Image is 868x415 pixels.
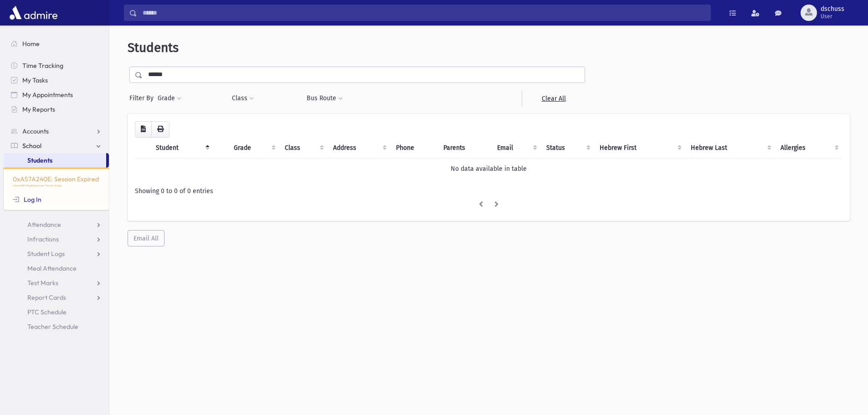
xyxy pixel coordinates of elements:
[22,142,41,150] span: School
[22,91,73,99] span: My Appointments
[492,138,541,159] th: Email: activate to sort column ascending
[22,105,55,113] span: My Reports
[129,93,157,103] span: Filter By
[27,293,66,302] span: Report Cards
[13,184,100,188] p: /School/REG/RegDisplayIndex?Search=burger
[128,40,179,55] span: Students
[13,195,41,204] a: Log In
[22,76,48,84] span: My Tasks
[27,220,61,229] span: Attendance
[151,121,169,138] button: Print
[4,138,109,153] a: School
[821,5,844,13] span: dschuss
[390,138,437,159] th: Phone
[135,158,842,179] td: No data available in table
[4,87,109,102] a: My Appointments
[685,138,775,159] th: Hebrew Last: activate to sort column ascending
[306,90,343,107] button: Bus Route
[328,138,390,159] th: Address: activate to sort column ascending
[27,323,78,331] span: Teacher Schedule
[541,138,594,159] th: Status: activate to sort column ascending
[22,40,40,48] span: Home
[4,36,109,51] a: Home
[22,127,49,135] span: Accounts
[228,138,279,159] th: Grade: activate to sort column ascending
[7,4,60,22] img: AdmirePro
[4,168,109,210] div: 0xA57A240E: Session Expired
[231,90,254,107] button: Class
[135,121,152,138] button: CSV
[522,90,585,107] a: Clear All
[4,217,109,232] a: Attendance
[27,156,52,164] span: Students
[27,235,59,243] span: Infractions
[4,153,106,168] a: Students
[157,90,182,107] button: Grade
[135,186,842,196] div: Showing 0 to 0 of 0 entries
[27,279,58,287] span: Test Marks
[150,138,213,159] th: Student: activate to sort column descending
[4,232,109,246] a: Infractions
[775,138,842,159] th: Allergies: activate to sort column ascending
[821,13,844,20] span: User
[438,138,492,159] th: Parents
[279,138,328,159] th: Class: activate to sort column ascending
[4,124,109,138] a: Accounts
[4,58,109,73] a: Time Tracking
[4,246,109,261] a: Student Logs
[594,138,685,159] th: Hebrew First: activate to sort column ascending
[4,261,109,276] a: Meal Attendance
[4,276,109,290] a: Test Marks
[137,5,710,21] input: Search
[27,250,65,258] span: Student Logs
[128,230,164,246] button: Email All
[27,264,77,272] span: Meal Attendance
[4,102,109,117] a: My Reports
[4,305,109,319] a: PTC Schedule
[4,73,109,87] a: My Tasks
[4,290,109,305] a: Report Cards
[22,61,63,70] span: Time Tracking
[4,319,109,334] a: Teacher Schedule
[27,308,67,316] span: PTC Schedule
